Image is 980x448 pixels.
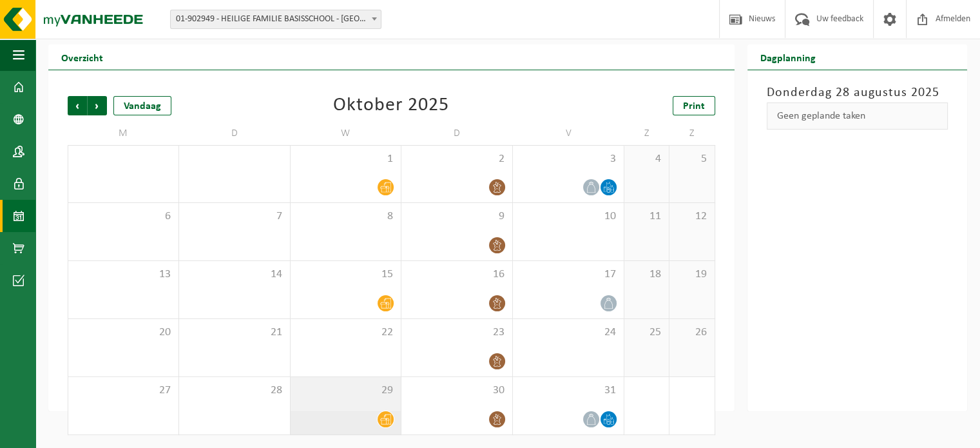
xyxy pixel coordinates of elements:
span: 26 [676,326,707,340]
span: 22 [297,326,395,340]
span: 9 [408,209,506,224]
span: 17 [519,268,617,282]
span: 28 [186,384,283,398]
span: 24 [519,326,617,340]
span: 12 [676,209,707,224]
span: 15 [297,268,395,282]
span: 20 [75,326,172,340]
h3: Donderdag 28 augustus 2025 [767,83,948,102]
td: D [401,122,513,145]
span: 3 [519,152,617,166]
span: 5 [676,152,707,166]
span: 4 [631,152,662,166]
span: 01-902949 - HEILIGE FAMILIE BASISSCHOOL - TIELT [171,10,381,28]
span: 01-902949 - HEILIGE FAMILIE BASISSCHOOL - TIELT [170,10,381,29]
span: 10 [519,209,617,224]
span: 31 [519,384,617,398]
span: 1 [297,152,395,166]
span: Volgende [88,96,107,115]
span: 11 [631,209,662,224]
span: Print [683,101,705,112]
span: 21 [186,326,283,340]
span: 2 [408,152,506,166]
div: Oktober 2025 [333,96,449,115]
h2: Dagplanning [747,44,829,70]
td: W [291,122,402,145]
span: 13 [75,268,172,282]
span: 18 [631,268,662,282]
td: D [179,122,291,145]
span: 8 [297,209,395,224]
td: M [68,122,179,145]
span: 7 [186,209,283,224]
td: V [513,122,624,145]
span: 19 [676,268,707,282]
div: Geen geplande taken [767,102,948,130]
div: Vandaag [113,96,171,115]
span: 16 [408,268,506,282]
span: 14 [186,268,283,282]
span: 29 [297,384,395,398]
span: 6 [75,209,172,224]
span: 30 [408,384,506,398]
td: Z [624,122,669,145]
span: 23 [408,326,506,340]
span: Vorige [68,96,87,115]
h2: Overzicht [48,44,116,70]
span: 27 [75,384,172,398]
a: Print [673,96,715,115]
span: 25 [631,326,662,340]
td: Z [669,122,715,145]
